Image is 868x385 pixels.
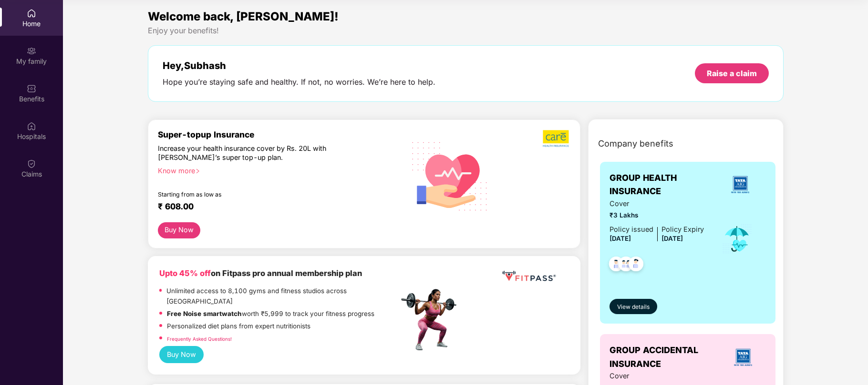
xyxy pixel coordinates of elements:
[27,9,36,18] img: svg+xml;base64,PHN2ZyBpZD0iSG9tZSIgeG1sbnM9Imh0dHA6Ly93d3cudzMub3JnLzIwMDAvc3ZnIiB3aWR0aD0iMjAiIG...
[167,309,374,319] p: worth ₹5,999 to track your fitness progress
[624,254,648,277] img: svg+xml;base64,PHN2ZyB4bWxucz0iaHR0cDovL3d3dy53My5vcmcvMjAwMC9zdmciIHdpZHRoPSI0OC45NDMiIGhlaWdodD...
[500,267,558,285] img: fppp.png
[605,254,628,277] img: svg+xml;base64,PHN2ZyB4bWxucz0iaHR0cDovL3d3dy53My5vcmcvMjAwMC9zdmciIHdpZHRoPSI0OC45NDMiIGhlaWdodD...
[661,224,704,235] div: Policy Expiry
[610,224,653,235] div: Policy issued
[727,172,753,197] img: insurerLogo
[163,77,435,87] div: Hope you’re staying safe and healthy. If not, no worries. We’re here to help.
[617,303,650,312] span: View details
[158,191,358,197] div: Starting from as low as
[614,254,638,277] img: svg+xml;base64,PHN2ZyB4bWxucz0iaHR0cDovL3d3dy53My5vcmcvMjAwMC9zdmciIHdpZHRoPSI0OC45MTUiIGhlaWdodD...
[610,210,704,220] span: ₹3 Lakhs
[730,345,756,370] img: insurerLogo
[543,129,570,148] img: b5dec4f62d2307b9de63beb79f102df3.png
[610,299,658,314] button: View details
[158,129,399,139] div: Super-topup Insurance
[610,198,704,209] span: Cover
[195,168,200,174] span: right
[610,171,715,198] span: GROUP HEALTH INSURANCE
[167,336,232,342] a: Frequently Asked Questions!
[661,235,683,242] span: [DATE]
[598,137,673,150] span: Company benefits
[167,321,310,331] p: Personalized diet plans from expert nutritionists
[158,201,389,213] div: ₹ 608.00
[158,166,393,173] div: Know more
[707,68,757,79] div: Raise a claim
[148,26,784,36] div: Enjoy your benefits!
[610,371,704,382] span: Cover
[159,268,362,278] b: on Fitpass pro annual membership plan
[167,310,242,317] strong: Free Noise smartwatch
[722,223,753,255] img: icon
[159,268,211,278] b: Upto 45% off
[148,10,339,23] span: Welcome back, [PERSON_NAME]!
[610,235,631,242] span: [DATE]
[27,46,36,56] img: svg+xml;base64,PHN2ZyB3aWR0aD0iMjAiIGhlaWdodD0iMjAiIHZpZXdCb3g9IjAgMCAyMCAyMCIgZmlsbD0ibm9uZSIgeG...
[27,121,36,131] img: svg+xml;base64,PHN2ZyBpZD0iSG9zcGl0YWxzIiB4bWxucz0iaHR0cDovL3d3dy53My5vcmcvMjAwMC9zdmciIHdpZHRoPS...
[159,346,204,363] button: Buy Now
[27,84,36,93] img: svg+xml;base64,PHN2ZyBpZD0iQmVuZWZpdHMiIHhtbG5zPSJodHRwOi8vd3d3LnczLm9yZy8yMDAwL3N2ZyIgd2lkdGg9Ij...
[158,222,201,238] button: Buy Now
[398,286,465,353] img: fpp.png
[610,344,720,371] span: GROUP ACCIDENTAL INSURANCE
[27,159,36,168] img: svg+xml;base64,PHN2ZyBpZD0iQ2xhaW0iIHhtbG5zPSJodHRwOi8vd3d3LnczLm9yZy8yMDAwL3N2ZyIgd2lkdGg9IjIwIi...
[163,60,435,71] div: Hey, Subhash
[158,144,357,162] div: Increase your health insurance cover by Rs. 20L with [PERSON_NAME]’s super top-up plan.
[404,129,496,222] img: svg+xml;base64,PHN2ZyB4bWxucz0iaHR0cDovL3d3dy53My5vcmcvMjAwMC9zdmciIHhtbG5zOnhsaW5rPSJodHRwOi8vd3...
[166,286,398,306] p: Unlimited access to 8,100 gyms and fitness studios across [GEOGRAPHIC_DATA]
